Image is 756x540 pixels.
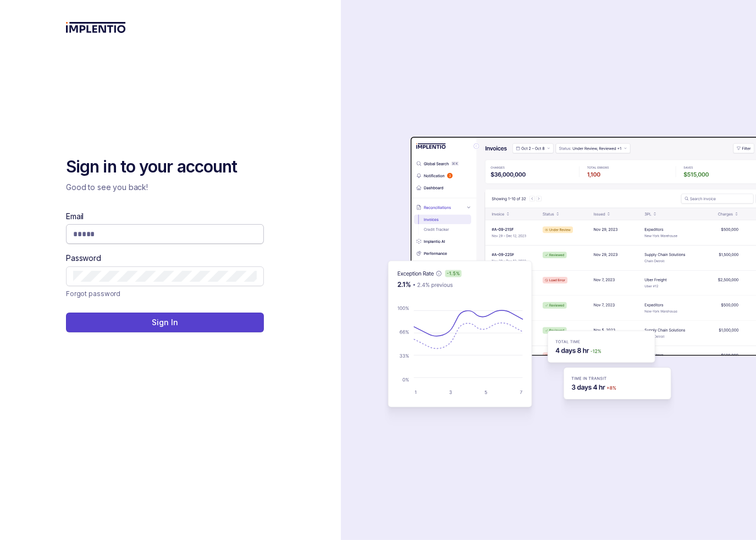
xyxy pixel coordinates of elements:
img: logo [66,22,126,33]
button: Sign In [66,313,264,332]
a: Link Forgot password [66,288,120,299]
h2: Sign in to your account [66,156,264,178]
label: Password [66,253,101,264]
p: Good to see you back! [66,182,264,193]
p: Forgot password [66,288,120,299]
p: Sign In [152,317,178,328]
label: Email [66,211,84,222]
